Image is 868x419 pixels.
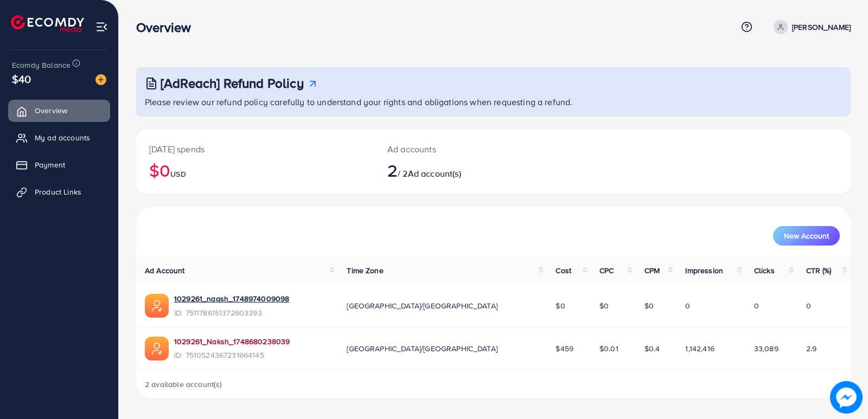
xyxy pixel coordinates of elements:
span: Clicks [754,265,775,276]
a: [PERSON_NAME] [769,20,851,34]
a: My ad accounts [8,127,110,149]
span: $459 [556,343,573,354]
span: Product Links [35,186,81,197]
img: ic-ads-acc.e4c84228.svg [145,337,169,360]
span: Ad account(s) [408,167,461,179]
span: 2 available account(s) [145,379,222,390]
h2: / 2 [387,160,540,181]
span: Payment [35,159,65,170]
span: 2.9 [806,343,816,354]
span: $0.01 [599,343,618,354]
span: $40 [12,71,31,87]
span: $0 [599,300,609,311]
span: Overview [35,105,67,116]
h2: $0 [149,160,361,181]
img: menu [95,21,108,33]
h3: Overview [136,20,200,35]
span: 1,142,416 [685,343,714,354]
img: image [831,382,862,413]
span: Ecomdy Balance [12,60,71,70]
span: $0 [556,300,565,311]
a: 1029261_Naksh_1748680238039 [174,336,290,347]
img: image [95,74,106,85]
span: CPC [599,265,614,276]
span: 0 [754,300,759,311]
span: New Account [784,232,829,240]
span: My ad accounts [35,132,90,143]
span: [GEOGRAPHIC_DATA]/[GEOGRAPHIC_DATA] [347,343,497,354]
p: [DATE] spends [149,143,361,156]
span: [GEOGRAPHIC_DATA]/[GEOGRAPHIC_DATA] [347,300,497,311]
a: Product Links [8,181,110,203]
span: Impression [685,265,723,276]
span: $0 [644,300,654,311]
button: New Account [773,226,840,246]
span: ID: 7510524367231664145 [174,350,290,360]
span: 33,089 [754,343,778,354]
p: Ad accounts [387,143,540,156]
img: logo [11,15,84,32]
p: Please review our refund policy carefully to understand your rights and obligations when requesti... [145,95,844,108]
a: Overview [8,100,110,121]
img: ic-ads-acc.e4c84228.svg [145,294,169,318]
span: Cost [556,265,571,276]
span: CTR (%) [806,265,832,276]
span: 2 [387,158,398,183]
a: 1029261_naqsh_1748974009098 [174,293,289,304]
h3: [AdReach] Refund Policy [161,75,304,91]
span: ID: 7511786151372603393 [174,307,289,318]
span: Time Zone [347,265,383,276]
a: Payment [8,154,110,176]
span: 0 [685,300,690,311]
p: [PERSON_NAME] [792,21,851,34]
span: Ad Account [145,265,185,276]
span: 0 [806,300,811,311]
span: $0.4 [644,343,660,354]
span: CPM [644,265,660,276]
span: USD [170,169,186,179]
